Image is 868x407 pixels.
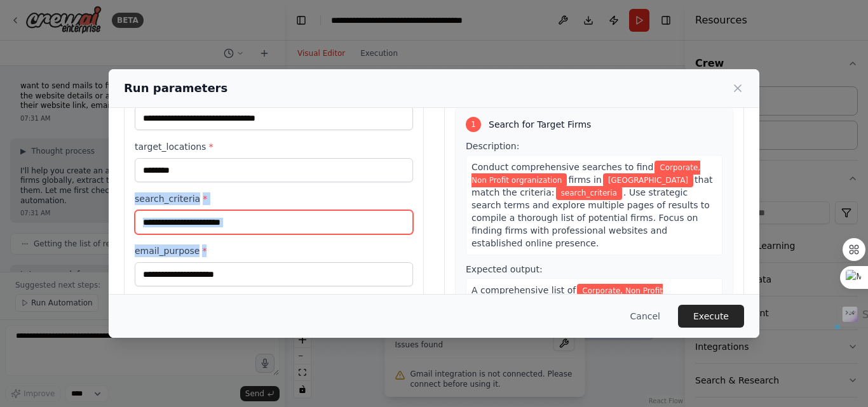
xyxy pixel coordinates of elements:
[568,175,601,185] span: firms in
[135,192,413,205] label: search_criteria
[466,264,543,274] span: Expected output:
[489,118,591,131] span: Search for Target Firms
[678,305,744,328] button: Execute
[471,162,653,172] span: Conduct comprehensive searches to find
[124,79,227,97] h2: Run parameters
[471,284,663,310] span: Variable: firm_type
[620,305,670,328] button: Cancel
[471,175,712,197] span: that match the criteria:
[556,186,622,200] span: Variable: search_criteria
[466,141,519,151] span: Description:
[466,117,481,132] div: 1
[471,161,700,187] span: Variable: firm_type
[471,285,576,295] span: A comprehensive list of
[471,187,710,248] span: . Use strategic search terms and explore multiple pages of results to compile a thorough list of ...
[135,140,413,153] label: target_locations
[135,244,413,257] label: email_purpose
[603,173,693,187] span: Variable: target_locations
